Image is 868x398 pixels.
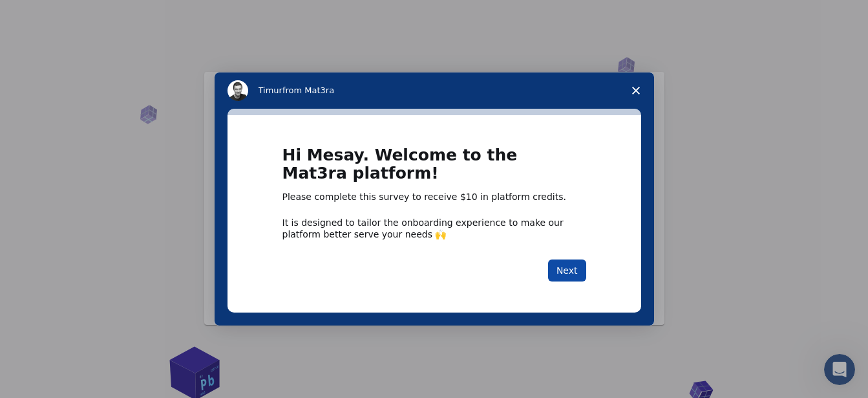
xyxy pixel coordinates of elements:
[282,85,334,95] span: from Mat3ra
[228,80,248,101] img: Profile image for Timur
[282,217,586,240] div: It is designed to tailor the onboarding experience to make our platform better serve your needs 🙌
[618,72,654,109] span: Close survey
[282,146,586,191] h1: Hi Mesay. Welcome to the Mat3ra platform!
[548,260,586,282] button: Next
[259,85,282,95] span: Timur
[26,9,72,21] span: Support
[282,191,586,204] div: Please complete this survey to receive $10 in platform credits.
